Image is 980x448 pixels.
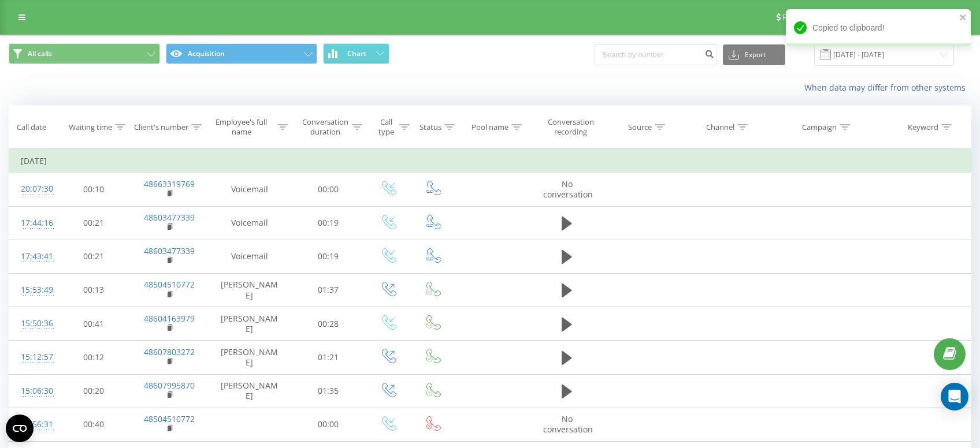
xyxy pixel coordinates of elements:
div: Pool name [472,122,508,132]
td: 00:19 [291,206,365,240]
div: 14:56:31 [21,413,45,436]
span: Referral program [782,13,844,22]
td: 00:40 [57,408,131,441]
a: 48504510772 [144,279,195,290]
button: Acquisition [166,43,317,64]
a: 48604163979 [144,313,195,324]
span: Chart [347,50,366,58]
button: close [959,13,967,24]
div: 17:43:41 [21,245,45,268]
div: Keyword [908,122,938,132]
td: [PERSON_NAME] [208,273,291,307]
td: 01:21 [291,341,365,374]
div: Campaign [802,122,837,132]
div: 17:44:16 [21,212,45,234]
div: 20:07:30 [21,178,45,200]
div: Call type [376,117,396,137]
a: 48607995870 [144,380,195,391]
div: Call date [17,122,46,132]
button: All calls [9,43,160,64]
td: 00:21 [57,206,131,240]
div: Copied to clipboard! [786,9,971,46]
td: Voicemail [208,206,291,240]
input: Search by number [595,44,717,65]
div: 15:50:36 [21,312,45,335]
div: Source [628,122,652,132]
div: Client's number [134,122,188,132]
div: Conversation recording [542,117,600,137]
td: [PERSON_NAME] [208,374,291,408]
a: 48603477339 [144,245,195,256]
button: Export [723,44,785,65]
td: [DATE] [9,150,971,173]
div: 15:53:49 [21,279,45,301]
td: [PERSON_NAME] [208,341,291,374]
td: 00:10 [57,173,131,206]
div: Status [420,122,441,132]
div: 15:12:57 [21,346,45,368]
td: Voicemail [208,240,291,273]
td: 00:00 [291,173,365,206]
td: Voicemail [208,173,291,206]
td: 00:00 [291,408,365,441]
td: 00:41 [57,307,131,341]
button: Chart [323,43,389,64]
td: 00:19 [291,240,365,273]
a: 48607803272 [144,346,195,357]
td: 00:20 [57,374,131,408]
div: Channel [706,122,734,132]
a: 48504510772 [144,413,195,424]
button: Open CMP widget [6,415,34,442]
td: 01:35 [291,374,365,408]
div: Employee's full name [208,117,275,137]
div: 15:06:30 [21,380,45,402]
td: 00:28 [291,307,365,341]
td: [PERSON_NAME] [208,307,291,341]
a: 48603477339 [144,212,195,223]
span: No conversation [543,413,593,435]
td: 00:21 [57,240,131,273]
a: 48663319769 [144,178,195,189]
span: All calls [28,49,52,58]
a: When data may differ from other systems [804,82,971,93]
td: 00:13 [57,273,131,307]
div: Open Intercom Messenger [941,383,968,410]
div: Waiting time [69,122,112,132]
td: 00:12 [57,341,131,374]
span: No conversation [543,178,593,200]
td: 01:37 [291,273,365,307]
div: Conversation duration [301,117,348,137]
